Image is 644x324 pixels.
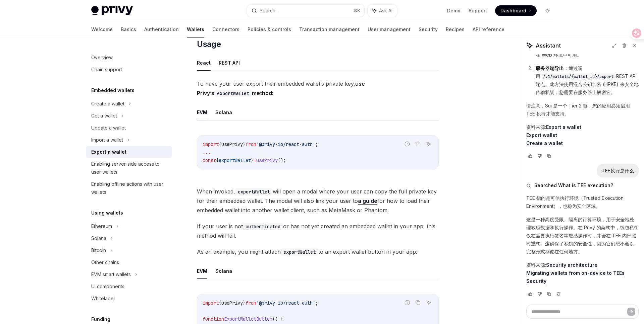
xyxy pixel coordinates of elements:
button: Solana [215,104,232,120]
button: Report incorrect code [403,140,412,148]
span: '@privy-io/react-auth' [256,300,315,306]
span: ExportWalletButton [224,316,272,322]
h5: Embedded wallets [91,86,135,94]
a: Enabling offline actions with user wallets [86,178,172,198]
code: exportWallet [281,248,318,256]
a: Connectors [212,21,239,37]
span: To have your user export their embedded wallet’s private key, [197,79,439,98]
p: 资料来源: [526,261,639,285]
a: User management [368,21,411,37]
span: Assistant [536,42,561,50]
div: EVM smart wallets [91,270,131,278]
a: Security architecture [546,262,597,268]
p: 这是一种高度受限、隔离的计算环境，用于安全地处理敏感数据和执行操作。在 Privy 的架构中，钱包私钥仅在需要执行签名等敏感操作时，才会在 TEE 内部临时重构。这确保了私钥的安全性，因为它们绝... [526,216,639,256]
strong: use Privy’s method: [197,80,365,96]
div: Ethereum [91,222,112,230]
span: Dashboard [500,7,526,14]
a: Export wallet [526,132,557,138]
span: /v1/wallets/{wallet_id}/export [543,74,613,79]
a: Recipes [446,21,465,37]
span: Ask AI [379,7,392,14]
div: Chain support [91,66,122,74]
p: 请注意，Sui 是一个 Tier 2 链，您的应用必须启用 TEE 执行才能支持。 [526,102,639,118]
a: Migrating wallets from on-device to TEEs [526,270,625,276]
a: Update a wallet [86,122,172,134]
a: Basics [121,21,136,37]
span: const [203,157,216,163]
button: React [197,55,211,71]
span: ... [203,149,211,155]
h5: Funding [91,315,110,323]
a: API reference [473,21,504,37]
a: Support [469,7,487,14]
div: Enabling offline actions with user wallets [91,180,168,196]
a: Security [526,278,546,284]
span: usePrivy [221,300,243,306]
a: Enabling server-side access to user wallets [86,158,172,178]
p: TEE 指的是可信执行环境（Trusted Execution Environment），也称为安全区域。 [526,194,639,210]
p: ：通过调用 REST API 端点。此方法使用混合公钥加密 (HPKE) 来安全地传输私钥，您需要在服务器上解密它。 [536,64,639,96]
code: exportWallet [214,90,252,97]
span: import [203,141,219,147]
a: Other chains [86,256,172,268]
button: Copy the contents from the code block [414,140,422,148]
p: 资料来源: [526,123,639,147]
a: Authentication [144,21,179,37]
button: Searched What is TEE execution? [526,182,639,189]
span: When invoked, will open a modal where your user can copy the full private key for their embedded ... [197,187,439,215]
span: = [254,157,256,163]
span: } [251,157,254,163]
button: Copy the contents from the code block [414,298,422,307]
strong: 服务器端导出 [536,65,564,71]
button: EVM [197,104,207,120]
span: { [219,300,221,306]
a: Overview [86,52,172,64]
button: REST API [219,55,240,71]
span: ; [315,141,318,147]
code: exportWallet [235,188,273,195]
span: from [246,141,256,147]
span: (); [278,157,286,163]
a: Transaction management [299,21,360,37]
div: Other chains [91,258,119,266]
button: Solana [215,263,232,279]
a: Welcome [91,21,113,37]
button: Ask AI [368,5,397,17]
div: Enabling server-side access to user wallets [91,160,168,176]
span: function [203,316,224,322]
a: Demo [447,7,461,14]
span: ⌘ K [353,8,360,13]
span: Searched What is TEE execution? [534,182,613,189]
span: } [243,300,246,306]
a: Security [419,21,438,37]
a: Create a wallet [526,140,563,146]
a: Dashboard [495,5,537,16]
button: Ask AI [424,140,433,148]
span: { [219,141,221,147]
button: Toggle dark mode [542,5,553,16]
span: As an example, you might attach to an export wallet button in your app: [197,247,439,256]
img: light logo [91,6,133,15]
span: '@privy-io/react-auth' [256,141,315,147]
button: Ask AI [424,298,433,307]
a: Policies & controls [248,21,291,37]
code: authenticated [243,223,283,230]
span: usePrivy [221,141,243,147]
div: Search... [260,7,278,15]
div: Solana [91,234,106,242]
div: Bitcoin [91,246,106,254]
span: import [203,300,219,306]
a: Export a wallet [86,146,172,158]
span: If your user is not or has not yet created an embedded wallet in your app, this method will fail. [197,222,439,240]
span: } [243,141,246,147]
span: usePrivy [256,157,278,163]
a: UI components [86,280,172,293]
div: Create a wallet [91,100,124,108]
span: () { [272,316,283,322]
div: Get a wallet [91,112,117,120]
div: Export a wallet [91,148,126,156]
span: from [246,300,256,306]
a: Chain support [86,64,172,76]
button: EVM [197,263,207,279]
div: Import a wallet [91,136,123,144]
